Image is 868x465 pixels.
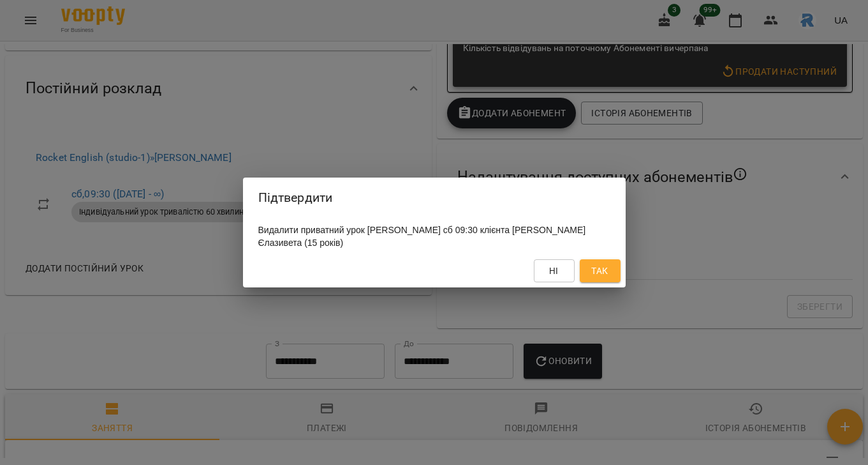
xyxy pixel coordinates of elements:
span: Так [591,263,608,278]
div: Видалити приватний урок [PERSON_NAME] сб 09:30 клієнта [PERSON_NAME] Єлазивета (15 років) [243,218,626,254]
button: Ні [534,259,575,282]
span: Ні [549,263,559,278]
button: Так [580,259,621,282]
h2: Підтвердити [258,188,610,208]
